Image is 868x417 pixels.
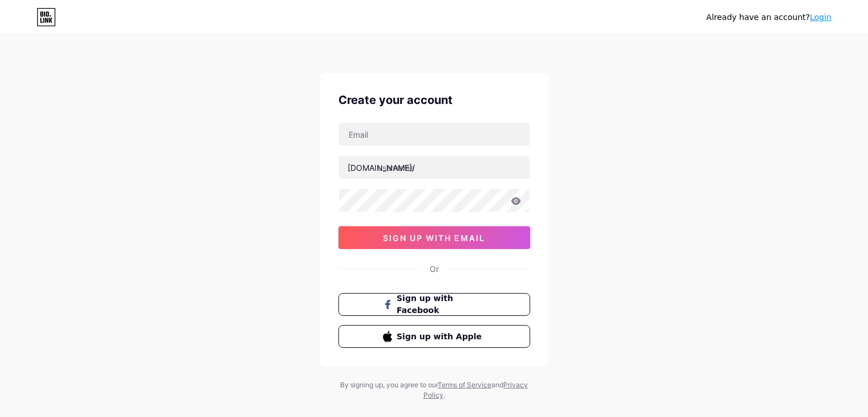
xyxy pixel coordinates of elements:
input: username [339,156,530,179]
div: Already have an account? [706,11,831,23]
div: [DOMAIN_NAME]/ [348,162,415,174]
span: sign up with email [383,233,485,243]
a: Login [810,13,831,22]
button: sign up with email [338,226,530,249]
div: Or [430,263,439,275]
div: By signing up, you agree to our and . [337,380,531,400]
button: Sign up with Facebook [338,293,530,316]
div: Create your account [338,91,530,109]
a: Terms of Service [438,380,491,389]
span: Sign up with Facebook [397,292,485,316]
input: Email [339,123,530,146]
button: Sign up with Apple [338,325,530,348]
span: Sign up with Apple [397,331,485,343]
